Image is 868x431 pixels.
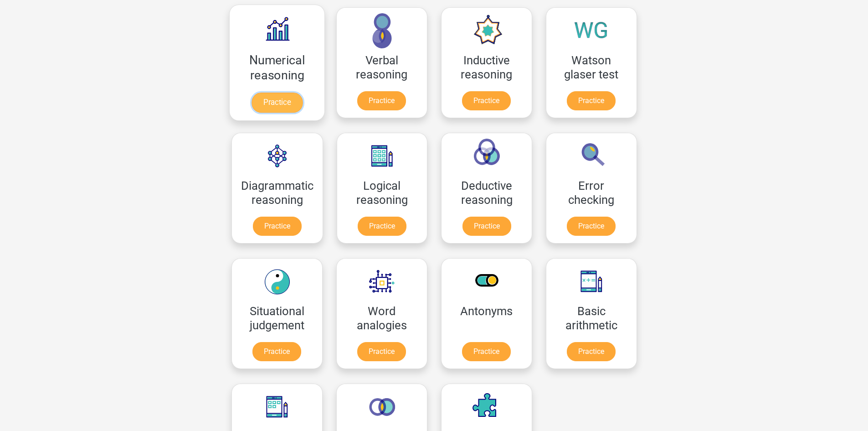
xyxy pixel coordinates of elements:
[462,217,511,236] a: Practice
[358,217,406,236] a: Practice
[462,91,511,110] a: Practice
[462,342,511,361] a: Practice
[253,217,302,236] a: Practice
[252,342,301,361] a: Practice
[567,217,616,236] a: Practice
[357,91,406,110] a: Practice
[567,342,616,361] a: Practice
[251,93,302,113] a: Practice
[567,91,616,110] a: Practice
[357,342,406,361] a: Practice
